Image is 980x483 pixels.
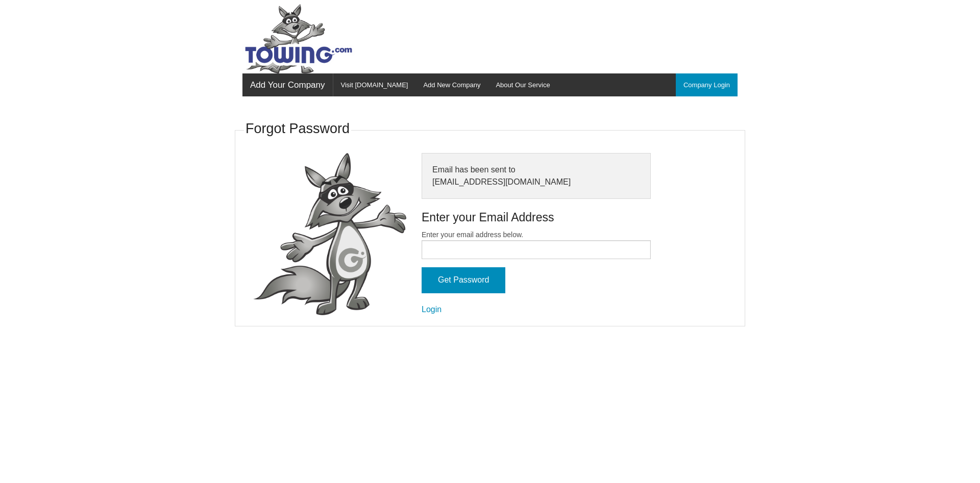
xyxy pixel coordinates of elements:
[422,209,651,225] h4: Enter your Email Address
[415,73,488,96] a: Add New Company
[333,73,416,96] a: Visit [DOMAIN_NAME]
[242,4,355,73] img: Towing.com Logo
[422,153,651,199] div: Email has been sent to [EMAIL_ADDRESS][DOMAIN_NAME]
[253,153,406,316] img: fox-Presenting.png
[246,119,350,139] h3: Forgot Password
[422,305,442,314] a: Login
[422,230,651,259] label: Enter your email address below.
[422,267,505,293] input: Get Password
[676,73,738,96] a: Company Login
[488,73,557,96] a: About Our Service
[242,73,333,96] a: Add Your Company
[422,240,651,259] input: Enter your email address below.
